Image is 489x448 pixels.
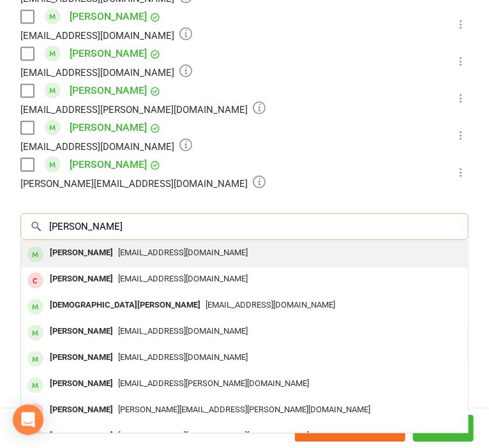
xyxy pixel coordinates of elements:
[118,274,248,283] span: [EMAIL_ADDRESS][DOMAIN_NAME]
[206,300,335,310] span: [EMAIL_ADDRESS][DOMAIN_NAME]
[45,401,118,419] div: [PERSON_NAME]
[45,270,118,288] div: [PERSON_NAME]
[20,64,192,80] div: [EMAIL_ADDRESS][DOMAIN_NAME]
[70,117,147,138] a: [PERSON_NAME]
[45,427,118,445] div: [PERSON_NAME]
[70,80,147,101] a: [PERSON_NAME]
[118,352,248,362] span: [EMAIL_ADDRESS][DOMAIN_NAME]
[13,405,43,435] div: Open Intercom Messenger
[70,6,147,27] a: [PERSON_NAME]
[27,325,43,341] div: member
[45,322,118,341] div: [PERSON_NAME]
[45,375,118,393] div: [PERSON_NAME]
[118,248,248,257] span: [EMAIL_ADDRESS][DOMAIN_NAME]
[45,296,206,315] div: [DEMOGRAPHIC_DATA][PERSON_NAME]
[70,154,147,175] a: [PERSON_NAME]
[20,175,266,191] div: [PERSON_NAME][EMAIL_ADDRESS][DOMAIN_NAME]
[27,403,43,419] div: member
[118,431,309,440] span: [EMAIL_ADDRESS][PERSON_NAME][DOMAIN_NAME]
[70,43,147,64] a: [PERSON_NAME]
[45,348,118,367] div: [PERSON_NAME]
[118,378,309,388] span: [EMAIL_ADDRESS][PERSON_NAME][DOMAIN_NAME]
[27,299,43,315] div: member
[27,351,43,367] div: member
[27,377,43,393] div: member
[45,244,118,262] div: [PERSON_NAME]
[118,405,370,414] span: [PERSON_NAME][EMAIL_ADDRESS][PERSON_NAME][DOMAIN_NAME]
[118,326,248,336] span: [EMAIL_ADDRESS][DOMAIN_NAME]
[27,246,43,262] div: member
[20,213,469,240] input: Search to add attendees
[20,138,192,154] div: [EMAIL_ADDRESS][DOMAIN_NAME]
[27,273,43,288] div: member
[20,27,192,43] div: [EMAIL_ADDRESS][DOMAIN_NAME]
[20,101,266,117] div: [EMAIL_ADDRESS][PERSON_NAME][DOMAIN_NAME]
